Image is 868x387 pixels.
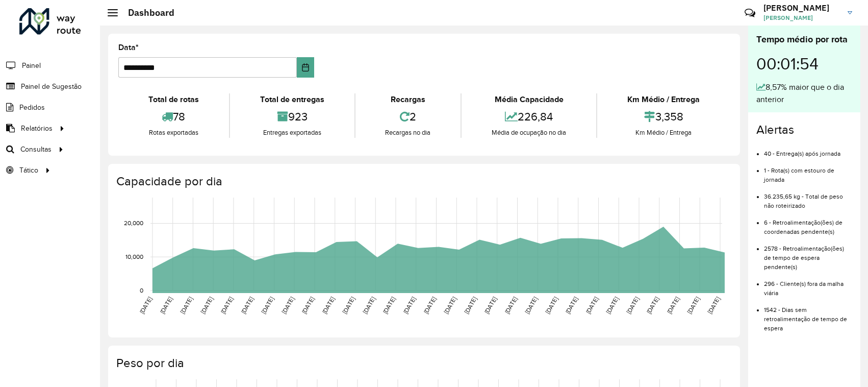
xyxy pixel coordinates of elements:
[233,106,352,128] div: 923
[764,210,852,236] li: 6 - Retroalimentação(ões) de coordenadas pendente(s)
[706,296,721,315] text: [DATE]
[179,296,194,315] text: [DATE]
[600,93,727,106] div: Km Médio / Entrega
[118,7,174,18] h2: Dashboard
[524,296,539,315] text: [DATE]
[362,296,376,315] text: [DATE]
[297,57,314,78] button: Choose Date
[358,128,458,138] div: Recargas no dia
[756,81,852,106] div: 8,57% maior que o dia anterior
[464,128,594,138] div: Média de ocupação no dia
[764,184,852,210] li: 36.235,65 kg - Total de peso não roteirizado
[358,93,458,106] div: Recargas
[463,296,477,315] text: [DATE]
[756,123,852,137] h4: Alertas
[138,296,153,315] text: [DATE]
[260,296,275,315] text: [DATE]
[240,296,254,315] text: [DATE]
[464,93,594,106] div: Média Capacidade
[605,296,620,315] text: [DATE]
[116,174,730,189] h4: Capacidade por dia
[19,165,38,176] span: Tático
[121,106,226,128] div: 78
[116,356,730,371] h4: Peso por dia
[124,220,143,227] text: 20,000
[763,3,840,13] h3: [PERSON_NAME]
[219,296,234,315] text: [DATE]
[402,296,417,315] text: [DATE]
[125,253,143,260] text: 10,000
[625,296,640,315] text: [DATE]
[22,60,41,71] span: Painel
[756,33,852,46] div: Tempo médio por rota
[600,128,727,138] div: Km Médio / Entrega
[121,128,226,138] div: Rotas exportadas
[422,296,437,315] text: [DATE]
[381,296,396,315] text: [DATE]
[600,106,727,128] div: 3,358
[20,144,52,155] span: Consultas
[358,106,458,128] div: 2
[764,272,852,298] li: 296 - Cliente(s) fora da malha viária
[764,298,852,333] li: 1542 - Dias sem retroalimentação de tempo de espera
[321,296,336,315] text: [DATE]
[756,46,852,81] div: 00:01:54
[686,296,701,315] text: [DATE]
[584,296,599,315] text: [DATE]
[464,106,594,128] div: 226,84
[739,2,761,24] a: Contato Rápido
[764,158,852,184] li: 1 - Rota(s) com estouro de jornada
[483,296,498,315] text: [DATE]
[19,102,45,113] span: Pedidos
[341,296,356,315] text: [DATE]
[666,296,680,315] text: [DATE]
[140,287,143,294] text: 0
[118,41,139,54] label: Data
[21,123,53,134] span: Relatórios
[199,296,214,315] text: [DATE]
[764,236,852,272] li: 2578 - Retroalimentação(ões) de tempo de espera pendente(s)
[233,93,352,106] div: Total de entregas
[763,13,840,22] span: [PERSON_NAME]
[764,141,852,158] li: 40 - Entrega(s) após jornada
[159,296,173,315] text: [DATE]
[121,93,226,106] div: Total de rotas
[300,296,315,315] text: [DATE]
[280,296,295,315] text: [DATE]
[645,296,660,315] text: [DATE]
[544,296,558,315] text: [DATE]
[443,296,457,315] text: [DATE]
[21,81,82,92] span: Painel de Sugestão
[233,128,352,138] div: Entregas exportadas
[564,296,579,315] text: [DATE]
[503,296,518,315] text: [DATE]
